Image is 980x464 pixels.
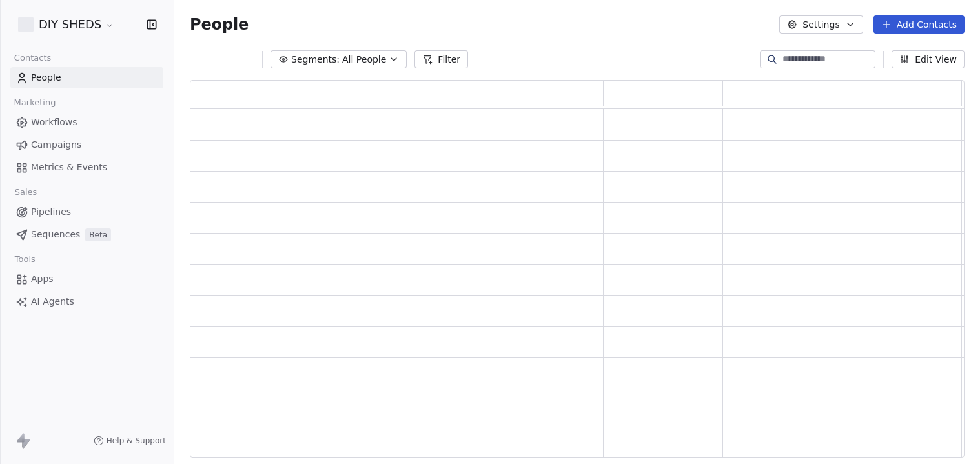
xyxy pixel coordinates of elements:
[8,93,61,112] span: Marketing
[31,116,77,129] span: Workflows
[10,112,163,133] a: Workflows
[31,228,80,241] span: Sequences
[31,161,107,174] span: Metrics & Events
[107,436,166,446] span: Help & Support
[31,138,81,152] span: Campaigns
[10,224,163,245] a: SequencesBeta
[31,295,74,308] span: AI Agents
[873,15,965,34] button: Add Contacts
[94,436,166,446] a: Help & Support
[10,157,163,178] a: Metrics & Events
[10,291,163,312] a: AI Agents
[291,53,340,66] span: Segments:
[190,15,249,34] span: People
[31,71,61,85] span: People
[15,14,117,35] button: DIY SHEDS
[8,48,57,68] span: Contacts
[9,250,41,269] span: Tools
[10,67,163,88] a: People
[342,53,386,66] span: All People
[39,16,101,33] span: DIY SHEDS
[414,50,468,68] button: Filter
[892,50,965,68] button: Edit View
[9,183,43,202] span: Sales
[10,134,163,156] a: Campaigns
[10,268,163,290] a: Apps
[85,228,111,241] span: Beta
[31,205,71,219] span: Pipelines
[10,201,163,223] a: Pipelines
[31,272,54,286] span: Apps
[779,15,863,34] button: Settings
